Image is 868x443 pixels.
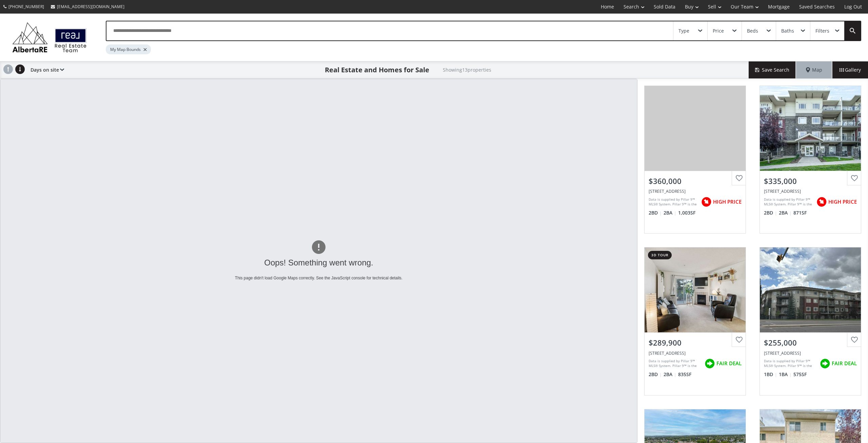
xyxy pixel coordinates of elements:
span: 871 SF [793,209,807,216]
div: Data is supplied by Pillar 9™ MLS® System. Pillar 9™ is the owner of the copyright in its MLS® Sy... [764,197,813,207]
div: $289,900 [649,337,742,348]
span: 2 BA [664,371,676,378]
span: Map [806,67,822,73]
div: $360,000 [649,176,742,186]
img: rating icon [815,195,828,209]
span: 1 BA [779,371,792,378]
div: Baths [781,29,794,33]
div: Data is supplied by Pillar 9™ MLS® System. Pillar 9™ is the owner of the copyright in its MLS® Sy... [649,358,701,369]
div: Data is supplied by Pillar 9™ MLS® System. Pillar 9™ is the owner of the copyright in its MLS® Sy... [649,197,698,207]
button: Save Search [749,61,796,78]
div: Oops! Something went wrong. [66,257,572,269]
div: My Map Bounds [106,44,151,54]
img: rating icon [703,357,716,370]
a: 3d tour$289,900[STREET_ADDRESS]Data is supplied by Pillar 9™ MLS® System. Pillar 9™ is the owner ... [637,240,753,402]
span: 835 SF [678,371,691,378]
div: Price [713,29,724,33]
div: Gallery [832,61,868,78]
span: 2 BA [664,209,676,216]
div: Map [796,61,832,78]
div: $335,000 [764,176,857,186]
span: 1,003 SF [678,209,695,216]
span: 2 BD [649,209,662,216]
span: 1 BD [764,371,777,378]
span: 575 SF [793,371,807,378]
span: FAIR DEAL [832,360,857,367]
span: [PHONE_NUMBER] [8,4,44,10]
a: $255,000[STREET_ADDRESS]Data is supplied by Pillar 9™ MLS® System. Pillar 9™ is the owner of the ... [753,240,868,402]
div: Filters [815,29,829,33]
div: 23 Millrise Drive SW #115, Calgary, AB T2Y3V1 [764,350,857,356]
a: $360,000[STREET_ADDRESS]Data is supplied by Pillar 9™ MLS® System. Pillar 9™ is the owner of the ... [637,79,753,240]
div: Beds [747,29,758,33]
span: 2 BA [779,209,792,216]
span: FAIR DEAL [716,360,742,367]
span: 2 BD [764,209,777,216]
a: $335,000[STREET_ADDRESS]Data is supplied by Pillar 9™ MLS® System. Pillar 9™ is the owner of the ... [753,79,868,240]
span: Gallery [840,67,861,73]
div: $255,000 [764,337,857,348]
div: Days on site [27,61,64,78]
img: rating icon [818,357,832,370]
h1: Real Estate and Homes for Sale [325,65,429,75]
div: 1412 Millrise Point SW #1412, Calgary, AB T2Y3W4 [649,188,742,194]
div: Type [678,29,689,33]
div: Data is supplied by Pillar 9™ MLS® System. Pillar 9™ is the owner of the copyright in its MLS® Sy... [764,358,816,369]
span: HIGH PRICE [713,198,742,205]
div: 23 Millrise Drive SW #136, Calgary, AB T2Y 3V1 [764,188,857,194]
img: Logo [9,20,90,54]
div: This page didn't load Google Maps correctly. See the JavaScript console for technical details. [66,275,572,281]
span: 2 BD [649,371,662,378]
span: HIGH PRICE [828,198,857,205]
div: 2305 Millrise Point SW, Calgary, AB T2Y 3W4 [649,350,742,356]
a: [EMAIL_ADDRESS][DOMAIN_NAME] [47,0,128,13]
img: rating icon [699,195,713,209]
h2: Showing 13 properties [443,67,491,72]
span: [EMAIL_ADDRESS][DOMAIN_NAME] [57,4,124,10]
